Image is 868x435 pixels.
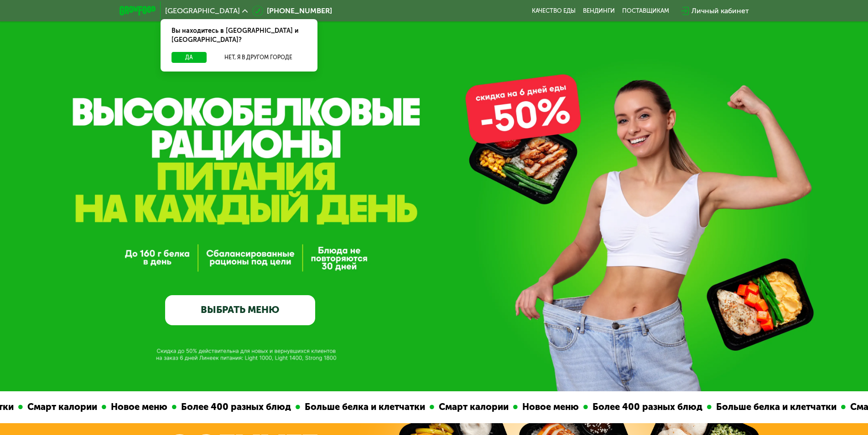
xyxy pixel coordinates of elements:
[165,295,315,325] a: ВЫБРАТЬ МЕНЮ
[491,400,557,414] div: Новое меню
[252,5,332,16] a: [PHONE_NUMBER]
[161,19,317,52] div: Вы находитесь в [GEOGRAPHIC_DATA] и [GEOGRAPHIC_DATA]?
[150,400,269,414] div: Более 400 разных блюд
[408,400,487,414] div: Смарт калории
[274,400,403,414] div: Больше белка и клетчатки
[622,7,669,15] div: поставщикам
[561,400,681,414] div: Более 400 разных блюд
[685,400,815,414] div: Больше белка и клетчатки
[532,7,576,15] a: Качество еды
[172,52,207,63] button: Да
[583,7,615,15] a: Вендинги
[210,52,307,63] button: Нет, я в другом городе
[165,7,240,15] span: [GEOGRAPHIC_DATA]
[691,5,749,16] div: Личный кабинет
[80,400,146,414] div: Новое меню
